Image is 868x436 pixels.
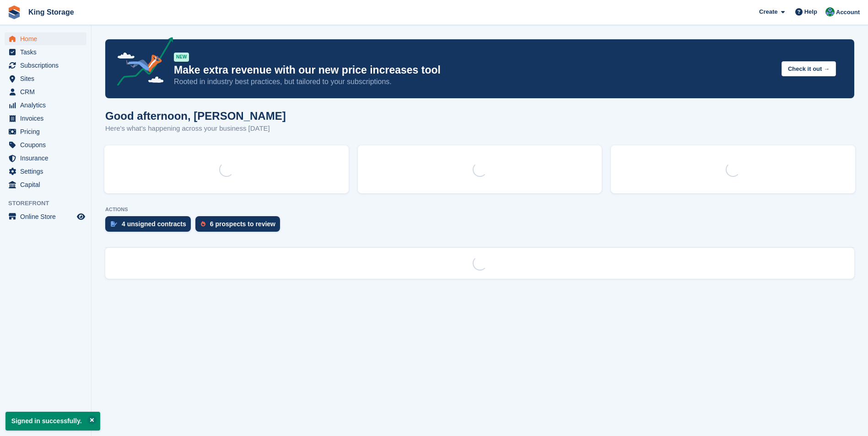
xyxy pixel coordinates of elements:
[5,165,86,178] a: menu
[201,221,205,227] img: prospect-51fa495bee0391a8d652442698ab0144808aea92771e9ea1ae160a38d050c398.svg
[75,211,86,222] a: Preview store
[105,110,286,122] h1: Good afternoon, [PERSON_NAME]
[5,72,86,85] a: menu
[5,46,86,58] a: menu
[5,152,86,165] a: menu
[122,220,186,228] div: 4 unsigned contracts
[5,99,86,112] a: menu
[174,64,774,77] p: Make extra revenue with our new price increases tool
[20,210,75,223] span: Online Store
[836,8,860,17] span: Account
[109,37,173,89] img: price-adjustments-announcement-icon-8257ccfd72463d97f412b2fc003d46551f7dbcb40ab6d574587a9cd5c0d94...
[105,207,854,213] p: ACTIONS
[20,99,75,112] span: Analytics
[5,138,86,151] a: menu
[825,7,835,16] img: John King
[210,220,275,228] div: 6 prospects to review
[20,138,75,151] span: Coupons
[20,85,75,98] span: CRM
[20,46,75,58] span: Tasks
[8,199,91,208] span: Storefront
[5,59,86,72] a: menu
[20,165,75,178] span: Settings
[111,221,117,227] img: contract_signature_icon-13c848040528278c33f63329250d36e43548de30e8caae1d1a13099fd9432cc5.svg
[174,53,189,62] div: NEW
[5,32,86,45] a: menu
[20,178,75,191] span: Capital
[782,61,836,76] button: Check it out →
[5,112,86,125] a: menu
[5,125,86,138] a: menu
[105,216,195,236] a: 4 unsigned contracts
[20,59,75,72] span: Subscriptions
[25,5,78,20] a: King Storage
[195,216,285,236] a: 6 prospects to review
[5,178,86,191] a: menu
[20,125,75,138] span: Pricing
[174,77,774,87] p: Rooted in industry best practices, but tailored to your subscriptions.
[759,7,777,16] span: Create
[20,32,75,45] span: Home
[20,152,75,165] span: Insurance
[7,5,21,19] img: stora-icon-8386f47178a22dfd0bd8f6a31ec36ba5ce8667c1dd55bd0f319d3a0aa187defe.svg
[5,210,86,223] a: menu
[20,72,75,85] span: Sites
[105,123,286,134] p: Here's what's happening across your business [DATE]
[20,112,75,125] span: Invoices
[5,412,100,431] p: Signed in successfully.
[5,85,86,98] a: menu
[804,7,817,16] span: Help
